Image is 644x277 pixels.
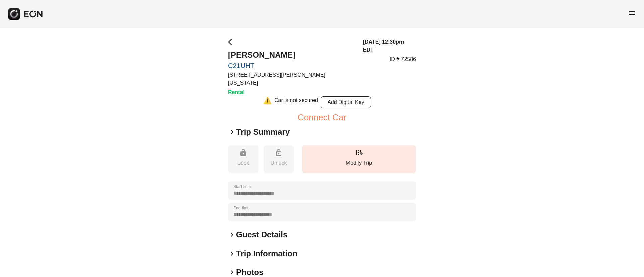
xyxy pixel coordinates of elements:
[228,38,236,46] span: arrow_back_ios
[305,159,413,167] p: Modify Trip
[228,71,355,87] p: [STREET_ADDRESS][PERSON_NAME][US_STATE]
[228,62,355,70] a: C21UHT
[321,96,371,108] button: Add Digital Key
[355,149,363,157] span: edit_road
[298,113,346,121] button: Connect Car
[228,231,236,239] span: keyboard_arrow_right
[228,50,355,60] h2: [PERSON_NAME]
[236,229,287,240] h2: Guest Details
[390,55,416,63] p: ID # 72586
[228,268,236,276] span: keyboard_arrow_right
[236,127,290,137] h2: Trip Summary
[228,128,236,136] span: keyboard_arrow_right
[228,250,236,258] span: keyboard_arrow_right
[302,145,416,173] button: Modify Trip
[363,38,416,54] h3: [DATE] 12:30pm EDT
[274,96,318,108] div: Car is not secured
[628,9,636,17] span: menu
[236,248,298,259] h2: Trip Information
[228,88,355,96] h3: Rental
[263,96,272,108] div: ⚠️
